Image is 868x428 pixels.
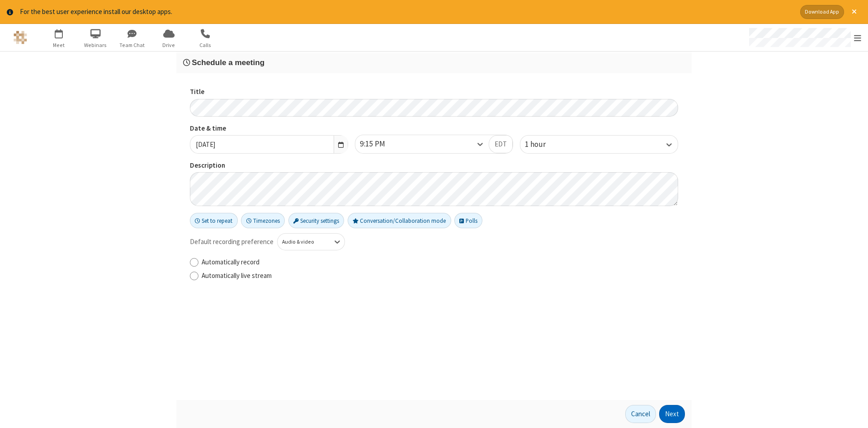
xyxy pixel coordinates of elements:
span: Meet [42,41,76,49]
span: Schedule a meeting [192,58,264,67]
label: Title [190,87,678,97]
img: QA Selenium DO NOT DELETE OR CHANGE [14,31,27,44]
button: Cancel [625,405,656,423]
span: Team Chat [115,41,149,49]
label: Date & time [190,123,348,134]
button: EDT [489,135,513,153]
label: Description [190,160,678,171]
button: Set to repeat [190,213,238,228]
button: Conversation/Collaboration mode [348,213,451,228]
button: Next [659,405,685,423]
button: Polls [454,213,482,228]
button: Logo [3,24,37,51]
div: For the best user experience install our desktop apps. [20,7,793,17]
div: Open menu [741,24,868,51]
label: Automatically record [202,257,678,268]
span: Default recording preference [190,237,274,247]
button: Security settings [288,213,344,228]
div: Audio & video [282,238,325,246]
button: Close alert [847,5,861,19]
button: Timezones [241,213,285,228]
label: Automatically live stream [202,271,678,281]
div: 9:15 PM [360,138,401,150]
button: Download App [800,5,844,19]
span: Calls [189,41,222,49]
span: Webinars [79,41,113,49]
div: 1 hour [525,139,561,151]
span: Drive [152,41,186,49]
